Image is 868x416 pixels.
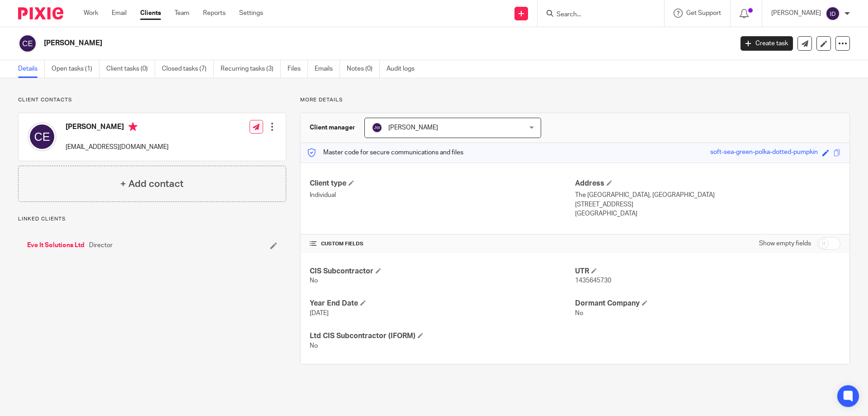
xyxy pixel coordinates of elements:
p: [STREET_ADDRESS] [575,200,840,209]
i: Primary [128,122,137,131]
a: Team [175,9,189,18]
a: Eve It Solutions Ltd [27,241,85,250]
a: Settings [239,9,263,18]
a: Files [288,60,308,78]
h4: Client type [310,179,575,188]
a: Open tasks (1) [52,60,99,78]
h4: Year End Date [310,299,575,308]
p: The [GEOGRAPHIC_DATA], [GEOGRAPHIC_DATA] [575,191,840,200]
span: [DATE] [310,310,329,316]
p: [PERSON_NAME] [771,9,821,18]
h4: Address [575,179,840,188]
a: Client tasks (0) [106,60,155,78]
a: Notes (0) [347,60,380,78]
h4: Dormant Company [575,299,840,308]
span: 1435645730 [575,277,611,284]
a: Email [112,9,127,18]
h4: UTR [575,267,840,276]
span: No [575,310,583,316]
span: Get Support [686,10,721,16]
h2: [PERSON_NAME] [44,38,590,48]
p: More details [300,96,850,104]
a: Reports [203,9,226,18]
img: svg%3E [826,6,840,21]
h4: Ltd CIS Subcontractor (IFORM) [310,331,575,341]
p: Linked clients [18,215,286,223]
a: Emails [315,60,340,78]
img: svg%3E [28,122,57,151]
h4: [PERSON_NAME] [66,122,169,134]
label: Show empty fields [759,239,811,248]
p: [EMAIL_ADDRESS][DOMAIN_NAME] [66,143,169,152]
h4: + Add contact [120,177,184,191]
p: Client contacts [18,96,286,104]
h3: Client manager [310,123,355,132]
a: Work [84,9,98,18]
a: Recurring tasks (3) [221,60,281,78]
p: Individual [310,191,575,200]
img: svg%3E [18,34,37,53]
a: Clients [140,9,161,18]
a: Create task [741,36,793,51]
p: [GEOGRAPHIC_DATA] [575,209,840,218]
span: No [310,277,318,284]
span: [PERSON_NAME] [388,124,438,131]
h4: CIS Subcontractor [310,267,575,276]
img: svg%3E [372,122,382,133]
a: Closed tasks (7) [162,60,214,78]
span: Director [89,241,113,250]
input: Search [556,11,637,19]
a: Details [18,60,45,78]
img: Pixie [18,7,63,19]
h4: CUSTOM FIELDS [310,240,575,248]
a: Audit logs [387,60,421,78]
p: Master code for secure communications and files [307,148,463,157]
span: No [310,343,318,349]
div: soft-sea-green-polka-dotted-pumpkin [710,148,818,158]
